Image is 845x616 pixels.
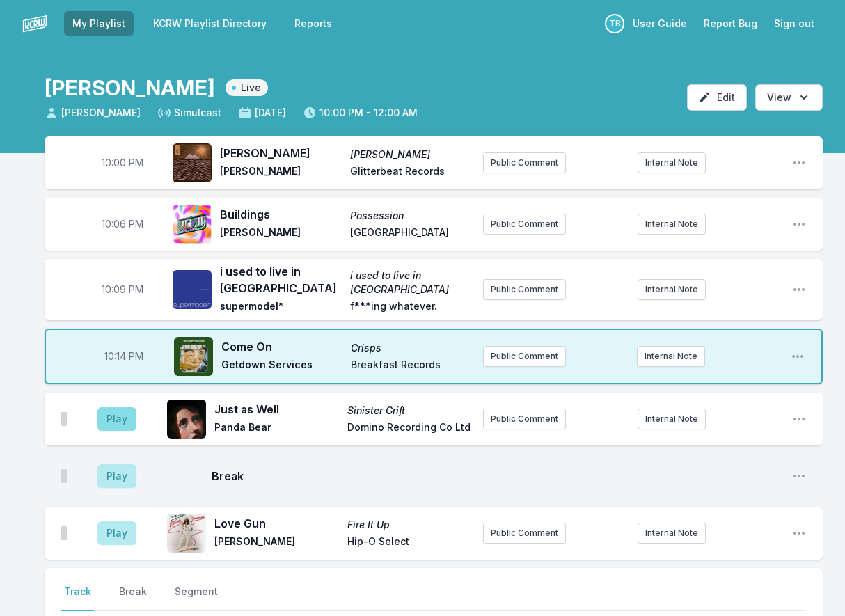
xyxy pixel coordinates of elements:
button: Track [61,585,94,611]
img: Crisps [174,337,213,376]
span: Possession [350,209,472,223]
span: [PERSON_NAME] [214,535,339,551]
button: Play [97,521,136,545]
span: [GEOGRAPHIC_DATA] [350,226,472,242]
button: Play [97,464,136,488]
span: Breakfast Records [351,358,472,374]
span: Timestamp [102,283,143,297]
span: Panda Bear [214,420,339,437]
button: Segment [172,585,221,611]
span: Getdown Services [221,358,342,374]
span: Sinister Grift [347,404,472,418]
img: logo-white-87cec1fa9cbef997252546196dc51331.png [22,11,47,36]
button: Public Comment [483,214,566,235]
span: Crisps [351,341,472,355]
button: Break [116,585,150,611]
span: Timestamp [102,156,143,170]
button: Internal Note [638,523,706,544]
p: Tyler Boudreaux [605,14,624,33]
span: Just as Well [214,401,339,418]
button: Internal Note [638,409,706,429]
button: Public Comment [483,346,566,367]
img: Possession [173,205,212,244]
span: [DATE] [238,106,286,120]
span: i used to live in [GEOGRAPHIC_DATA] [350,269,472,297]
button: Sign out [766,11,823,36]
a: User Guide [624,11,695,36]
button: Internal Note [637,346,705,367]
a: My Playlist [64,11,134,36]
span: Break [212,468,781,484]
span: Timestamp [102,217,143,231]
a: Reports [286,11,340,36]
img: Fire It Up [167,514,206,553]
button: Open options [755,84,823,111]
button: Public Comment [483,279,566,300]
button: Edit [687,84,747,111]
img: Takahashi Timing [173,143,212,182]
span: Love Gun [214,515,339,532]
button: Open playlist item options [792,217,806,231]
button: Open playlist item options [792,469,806,483]
span: Live [226,79,268,96]
span: Domino Recording Co Ltd [347,420,472,437]
img: Drag Handle [61,526,67,540]
button: Open playlist item options [792,412,806,426]
span: supermodel* [220,299,342,316]
button: Internal Note [638,152,706,173]
span: [PERSON_NAME] [45,106,141,120]
span: 10:00 PM - 12:00 AM [303,106,418,120]
button: Open playlist item options [792,156,806,170]
button: Open playlist item options [791,349,805,363]
span: Hip‐O Select [347,535,472,551]
span: Come On [221,338,342,355]
img: Drag Handle [61,469,67,483]
h1: [PERSON_NAME] [45,75,214,100]
img: Drag Handle [61,412,67,426]
a: KCRW Playlist Directory [145,11,275,36]
img: Sinister Grift [167,400,206,439]
span: [PERSON_NAME] [220,164,342,181]
span: f***ing whatever. [350,299,472,316]
a: Report Bug [695,11,766,36]
span: Glitterbeat Records [350,164,472,181]
button: Open playlist item options [792,526,806,540]
button: Internal Note [638,279,706,300]
span: [PERSON_NAME] [220,145,342,161]
button: Public Comment [483,523,566,544]
button: Public Comment [483,152,566,173]
span: [PERSON_NAME] [220,226,342,242]
img: i used to live in england [173,270,212,309]
button: Internal Note [638,214,706,235]
button: Play [97,407,136,431]
span: [PERSON_NAME] [350,148,472,161]
span: Buildings [220,206,342,223]
button: Public Comment [483,409,566,429]
span: i used to live in [GEOGRAPHIC_DATA] [220,263,342,297]
span: Fire It Up [347,518,472,532]
span: Simulcast [157,106,221,120]
span: Timestamp [104,349,143,363]
button: Open playlist item options [792,283,806,297]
